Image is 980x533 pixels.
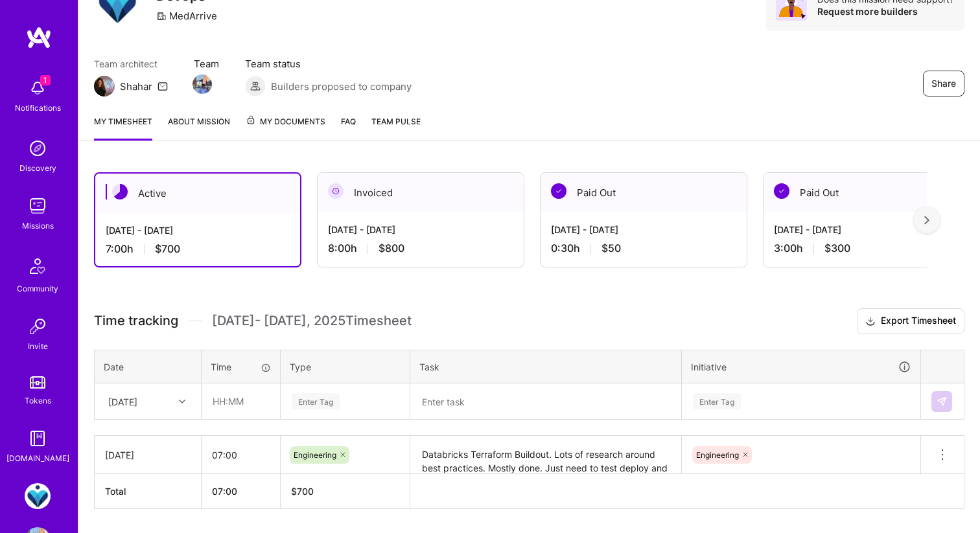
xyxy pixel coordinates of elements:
input: HH:MM [202,384,279,418]
span: Engineering [696,450,739,460]
img: Invite [25,313,51,339]
img: Paid Out [551,183,566,199]
div: Active [95,174,300,213]
div: Enter Tag [693,391,741,411]
div: Invoiced [318,173,524,212]
div: [DATE] [105,448,191,462]
textarea: Databricks Terraform Buildout. Lots of research around best practices. Mostly done. Just need to ... [412,437,680,473]
input: HH:MM [202,438,280,472]
img: bell [25,75,51,101]
div: 8:00 h [328,242,513,255]
div: Notifications [15,101,61,115]
i: icon Chevron [179,398,185,405]
span: $700 [155,242,180,256]
div: [DATE] - [DATE] [551,223,736,236]
span: 1 [40,75,51,85]
th: Date [95,350,202,383]
button: Share [923,71,964,96]
a: My timesheet [94,115,152,141]
img: Builders proposed to company [245,76,266,96]
img: Active [112,184,128,199]
i: icon CompanyGray [156,11,167,21]
img: Community [22,251,53,282]
div: [DATE] - [DATE] [328,223,513,236]
div: [DATE] - [DATE] [774,223,959,236]
img: tokens [30,376,45,389]
div: [DOMAIN_NAME] [6,451,69,465]
span: Team architect [94,57,168,71]
a: My Documents [246,115,325,141]
img: Team Member Avatar [192,74,212,94]
div: Shahar [120,80,152,93]
img: Team Architect [94,76,115,96]
a: MedArrive: Devops [21,483,54,509]
div: 3:00 h [774,242,959,255]
th: 07:00 [202,474,281,509]
img: discovery [25,135,51,161]
span: Builders proposed to company [271,80,412,93]
span: $300 [824,242,850,255]
div: Request more builders [817,5,954,17]
a: FAQ [341,115,356,141]
div: Time [211,360,271,374]
span: $800 [379,242,404,255]
div: [DATE] [108,394,137,408]
i: icon Mail [157,81,168,91]
th: Total [95,474,202,509]
div: Paid Out [541,173,747,212]
img: Submit [937,396,947,407]
button: Export Timesheet [857,308,964,334]
div: 7:00 h [106,242,290,256]
div: Missions [22,219,54,232]
span: [DATE] - [DATE] , 2025 Timesheet [212,313,412,329]
a: Team Pulse [371,115,421,141]
img: Paid Out [774,183,789,199]
img: right [924,216,929,225]
img: MedArrive: Devops [25,483,51,509]
i: icon Download [865,315,876,328]
span: My Documents [246,115,325,129]
div: Community [17,282,58,295]
div: Tokens [25,394,51,407]
div: [DATE] - [DATE] [106,223,290,237]
div: 0:30 h [551,242,736,255]
span: Time tracking [94,313,178,329]
img: Invoiced [328,183,344,199]
img: guide book [25,425,51,451]
th: Type [281,350,410,383]
a: Team Member Avatar [194,73,211,95]
div: MedArrive [156,9,217,23]
div: Discovery [19,161,56,175]
span: $50 [601,242,621,255]
span: $ 700 [291,486,314,497]
span: Team status [245,57,412,71]
div: Initiative [691,359,911,374]
span: Share [931,77,956,90]
th: Task [410,350,682,383]
a: About Mission [168,115,230,141]
span: Engineering [294,450,336,460]
div: Invite [28,339,48,353]
img: logo [26,26,52,49]
img: teamwork [25,193,51,219]
span: Team [194,57,219,71]
div: Paid Out [764,173,970,212]
span: Team Pulse [371,117,421,126]
div: Enter Tag [292,391,340,411]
